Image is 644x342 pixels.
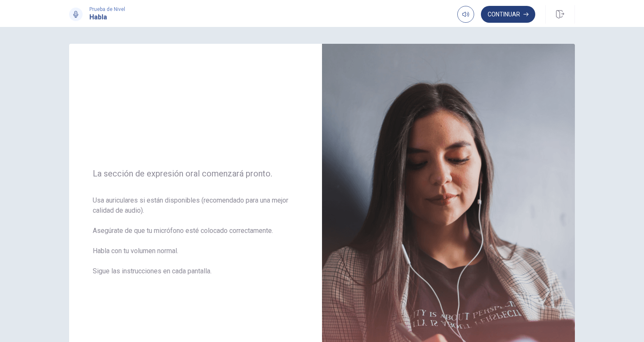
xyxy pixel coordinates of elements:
[93,195,298,286] span: Usa auriculares si están disponibles (recomendado para una mejor calidad de audio). Asegúrate de ...
[89,6,125,12] span: Prueba de Nivel
[89,12,125,22] h1: Habla
[481,6,535,23] button: Continuar
[93,168,298,179] span: La sección de expresión oral comenzará pronto.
